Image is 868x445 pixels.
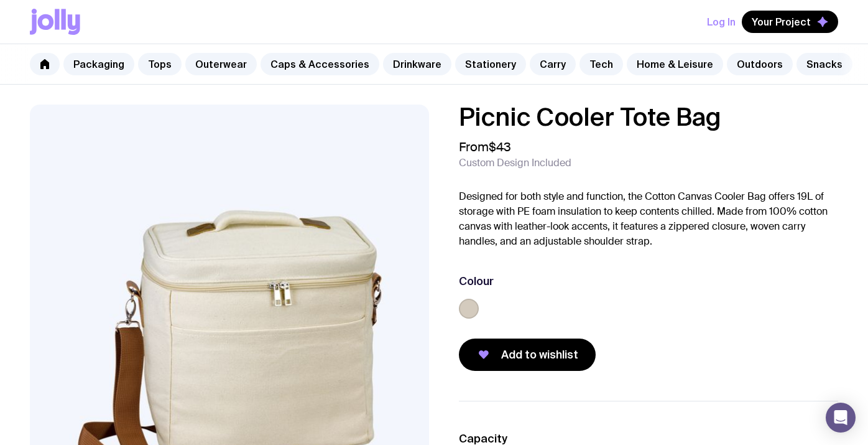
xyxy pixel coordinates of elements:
[459,157,571,169] span: Custom Design Included
[459,105,838,129] h1: Picnic Cooler Tote Bag
[261,53,379,75] a: Caps & Accessories
[707,11,736,33] button: Log In
[185,53,257,75] a: Outerwear
[383,53,451,75] a: Drinkware
[459,339,596,371] button: Add to wishlist
[579,53,623,75] a: Tech
[459,274,494,289] h3: Colour
[455,53,526,75] a: Stationery
[138,53,182,75] a: Tops
[63,53,134,75] a: Packaging
[826,403,856,433] div: Open Intercom Messenger
[459,139,511,154] span: From
[796,53,852,75] a: Snacks
[752,16,811,28] span: Your Project
[727,53,793,75] a: Outdoors
[459,189,838,249] p: Designed for both style and function, the Cotton Canvas Cooler Bag offers 19L of storage with PE ...
[501,347,578,362] span: Add to wishlist
[742,11,838,33] button: Your Project
[627,53,723,75] a: Home & Leisure
[530,53,576,75] a: Carry
[489,139,511,155] span: $43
